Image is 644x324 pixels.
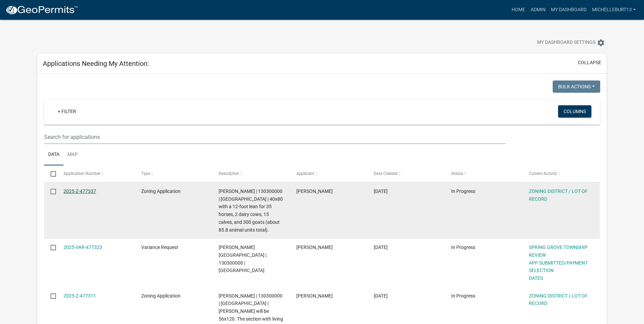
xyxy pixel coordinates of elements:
span: Status [451,171,463,176]
span: Michelle Burt [296,293,333,299]
span: Description [219,171,239,176]
a: SPRING GROVE TOWNSHIP REVIEW [529,245,588,258]
a: 2025-VAR-477323 [63,245,102,250]
span: 09/11/2025 [374,293,388,299]
button: collapse [578,59,601,66]
span: Miller, Leon | 130300000 | Spring Grove | 40x80 with a 12-foot lean for 35 horses, 2 dairy cows, ... [219,188,283,233]
a: APP SUBMITTED/PAYMENT SELECTION [529,260,588,273]
a: michelleburt13 [589,3,639,16]
span: Application Number [63,171,100,176]
span: My Dashboard Settings [537,39,595,47]
input: Search for applications [44,130,505,144]
datatable-header-cell: Status [445,165,522,182]
span: Zoning Application [141,188,181,194]
datatable-header-cell: Type [135,165,212,182]
span: Miller, Leon | 130300000 | Spring Grove [219,245,266,273]
h5: Applications Needing My Attention: [43,59,149,68]
datatable-header-cell: Select [44,165,57,182]
a: My Dashboard [548,3,589,16]
datatable-header-cell: Description [212,165,290,182]
span: Michelle Burt [296,188,333,194]
i: settings [597,39,605,47]
a: Data [44,144,63,166]
span: Date Created [374,171,398,176]
a: Admin [528,3,548,16]
span: In Progress [451,245,475,250]
a: Map [63,144,82,166]
a: Home [509,3,528,16]
datatable-header-cell: Application Number [57,165,134,182]
span: 09/11/2025 [374,188,388,194]
button: Bulk Actions [553,80,600,93]
span: Michelle Burt [296,245,333,250]
a: 2025-Z-477311 [63,293,96,299]
span: 09/11/2025 [374,245,388,250]
span: In Progress [451,293,475,299]
span: Variance Request [141,245,178,250]
span: Type [141,171,150,176]
a: ZONING DISTRICT / LOT OF RECORD [529,188,588,202]
span: Zoning Application [141,293,181,299]
button: My Dashboard Settingssettings [532,36,610,49]
span: Applicant [296,171,314,176]
datatable-header-cell: Current Activity [522,165,600,182]
a: ZONING DISTRICT / LOT OF RECORD [529,293,588,306]
a: + Filter [52,105,81,118]
button: Columns [558,105,591,118]
span: In Progress [451,188,475,194]
span: Current Activity [529,171,557,176]
datatable-header-cell: Date Created [367,165,445,182]
datatable-header-cell: Applicant [290,165,367,182]
a: 2025-Z-477337 [63,188,96,194]
a: DATES [529,275,543,281]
